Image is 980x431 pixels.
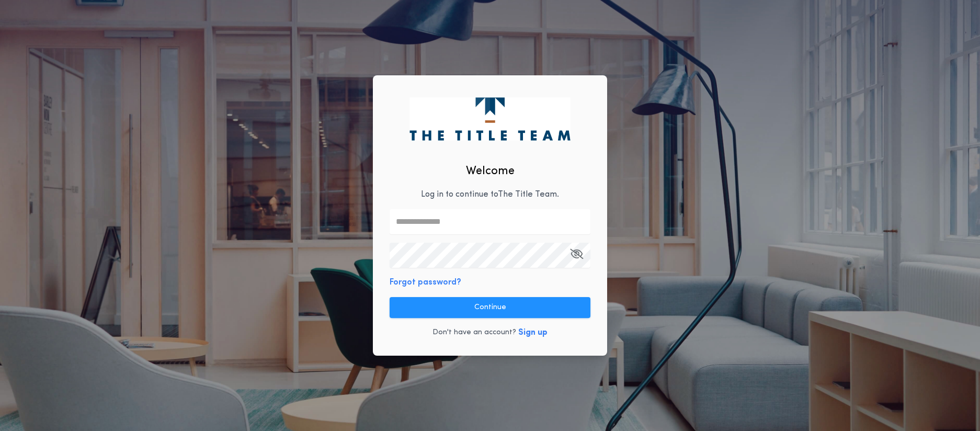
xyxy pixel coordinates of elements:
button: Sign up [518,326,548,339]
button: Forgot password? [390,276,461,289]
button: Continue [390,297,590,318]
p: Log in to continue to The Title Team . [421,188,559,201]
p: Don't have an account? [432,327,516,338]
img: logo [409,97,570,140]
h2: Welcome [466,163,515,180]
